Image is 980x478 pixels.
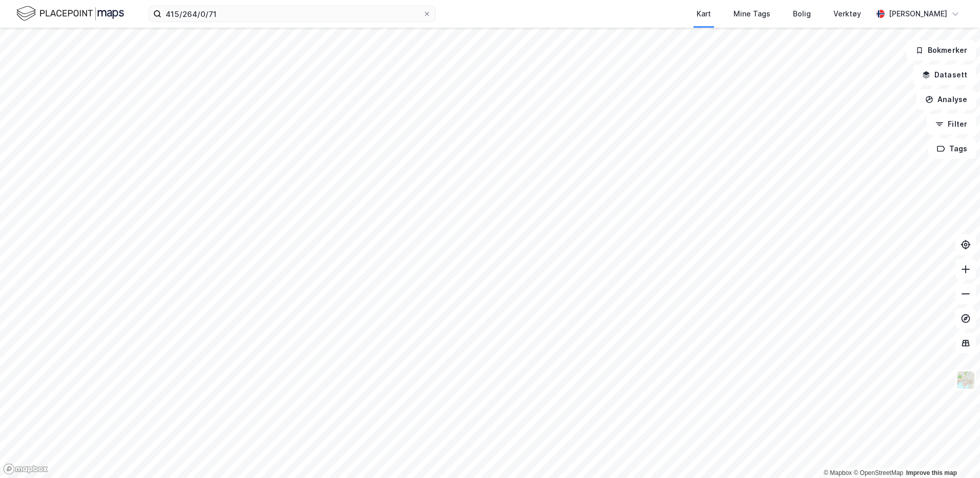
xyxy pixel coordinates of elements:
button: Tags [928,138,976,159]
a: OpenStreetMap [853,469,903,476]
button: Filter [927,114,976,134]
button: Bokmerker [907,40,976,61]
div: Verktøy [833,8,861,20]
img: Z [956,370,975,390]
div: Kontrollprogram for chat [929,429,980,478]
button: Datasett [913,65,976,85]
a: Improve this map [906,469,957,476]
button: Analyse [916,89,976,110]
a: Mapbox homepage [3,463,48,475]
input: Søk på adresse, matrikkel, gårdeiere, leietakere eller personer [161,6,423,22]
iframe: Chat Widget [929,429,980,478]
div: [PERSON_NAME] [889,8,947,20]
div: Mine Tags [733,8,770,20]
img: logo.f888ab2527a4732fd821a326f86c7f29.svg [16,5,124,23]
a: Mapbox [824,469,852,476]
div: Bolig [793,8,811,20]
div: Kart [697,8,711,20]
